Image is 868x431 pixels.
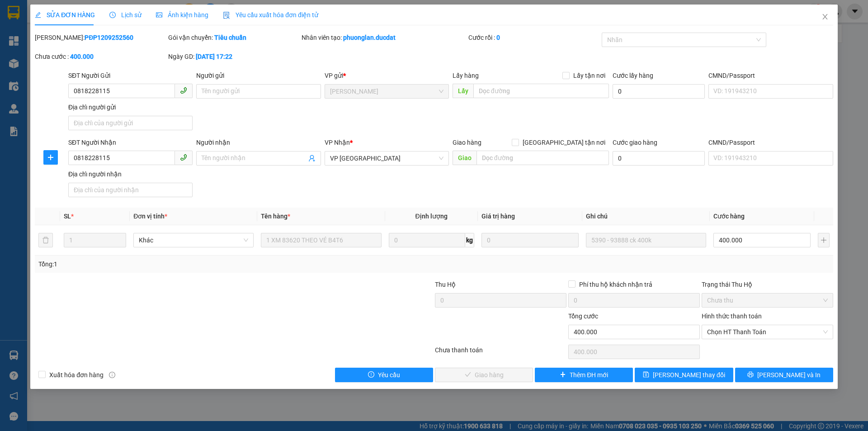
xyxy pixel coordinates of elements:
[653,370,725,380] span: [PERSON_NAME] thay đổi
[64,213,71,220] span: SL
[613,72,653,79] label: Cước lấy hàng
[38,233,53,247] button: delete
[308,155,316,162] span: user-add
[68,116,193,130] input: Địa chỉ của người gửi
[519,137,609,147] span: [GEOGRAPHIC_DATA] tận nơi
[707,325,828,339] span: Chọn HT Thanh Toán
[368,371,374,379] span: exclamation-circle
[223,12,230,19] img: icon
[325,139,350,146] span: VP Nhận
[708,71,833,81] div: CMND/Passport
[35,12,41,18] span: edit
[735,368,833,382] button: printer[PERSON_NAME] và In
[453,72,479,79] span: Lấy hàng
[261,213,290,220] span: Tên hàng
[702,279,833,289] div: Trạng thái Thu Hộ
[330,85,443,98] span: Phan Đình Phùng
[44,154,57,161] span: plus
[757,370,821,380] span: [PERSON_NAME] và In
[576,279,656,289] span: Phí thu hộ khách nhận trả
[468,33,600,43] div: Cước rồi :
[46,370,107,380] span: Xuất hóa đơn hàng
[821,13,829,20] span: close
[156,11,208,19] span: Ảnh kiện hàng
[453,151,476,165] span: Giao
[481,213,515,220] span: Giá trị hàng
[156,12,162,18] span: picture
[223,11,318,19] span: Yêu cầu xuất hóa đơn điện tử
[613,151,705,166] input: Cước giao hàng
[68,71,193,81] div: SĐT Người Gửi
[180,154,187,161] span: phone
[196,71,321,81] div: Người gửi
[496,34,500,41] b: 0
[453,84,473,98] span: Lấy
[378,370,400,380] span: Yêu cầu
[139,233,248,247] span: Khác
[473,84,609,98] input: Dọc đường
[109,12,116,18] span: clock-circle
[343,34,396,41] b: phuonglan.ducdat
[812,5,838,30] button: Close
[35,11,95,19] span: SỬA ĐƠN HÀNG
[330,152,443,165] span: VP Sài Gòn
[261,233,381,247] input: VD: Bàn, Ghế
[415,213,448,220] span: Định lượng
[214,34,246,41] b: Tiêu chuẩn
[196,137,321,147] div: Người nhận
[302,33,467,43] div: Nhân viên tạo:
[434,345,567,361] div: Chưa thanh toán
[476,151,609,165] input: Dọc đường
[702,313,762,320] label: Hình thức thanh toán
[70,53,94,60] b: 400.000
[180,87,187,94] span: phone
[818,233,830,247] button: plus
[168,33,300,43] div: Gói vận chuyển:
[325,71,449,81] div: VP gửi
[133,213,167,220] span: Đơn vị tính
[708,137,833,147] div: CMND/Passport
[196,53,232,60] b: [DATE] 17:22
[68,169,193,179] div: Địa chỉ người nhận
[707,294,828,307] span: Chưa thu
[713,213,745,220] span: Cước hàng
[68,102,193,112] div: Địa chỉ người gửi
[568,313,598,320] span: Tổng cước
[635,368,733,382] button: save[PERSON_NAME] thay đổi
[109,11,142,19] span: Lịch sử
[435,281,456,288] span: Thu Hộ
[85,34,133,41] b: PĐP1209252560
[435,368,533,382] button: checkGiao hàng
[586,233,706,247] input: Ghi Chú
[747,371,754,379] span: printer
[43,150,58,165] button: plus
[168,52,300,62] div: Ngày GD:
[465,233,474,247] span: kg
[35,33,166,43] div: [PERSON_NAME]:
[613,84,705,99] input: Cước lấy hàng
[643,371,649,379] span: save
[613,139,657,146] label: Cước giao hàng
[481,233,579,247] input: 0
[453,139,481,146] span: Giao hàng
[68,183,193,197] input: Địa chỉ của người nhận
[35,52,166,62] div: Chưa cước :
[335,368,433,382] button: exclamation-circleYêu cầu
[560,371,566,379] span: plus
[38,259,335,269] div: Tổng: 1
[582,208,710,225] th: Ghi chú
[535,368,633,382] button: plusThêm ĐH mới
[68,137,193,147] div: SĐT Người Nhận
[570,71,609,81] span: Lấy tận nơi
[570,370,608,380] span: Thêm ĐH mới
[109,372,115,378] span: info-circle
